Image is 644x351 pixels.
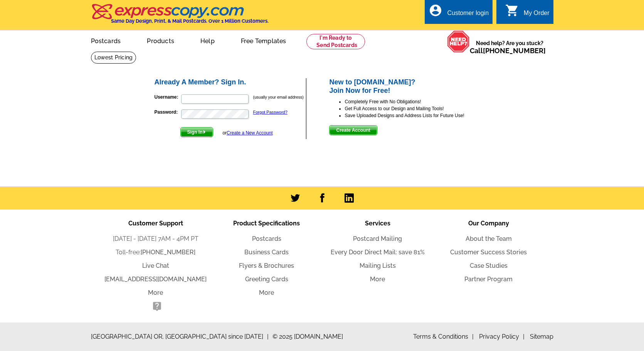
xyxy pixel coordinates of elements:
[464,275,513,283] a: Partner Program
[470,262,508,269] a: Case Studies
[483,47,546,55] a: [PHONE_NUMBER]
[148,289,163,296] a: More
[447,30,470,53] img: help
[245,275,288,283] a: Greeting Cards
[353,235,402,242] a: Postcard Mailing
[345,98,491,105] li: Completely Free with No Obligations!
[468,220,509,227] span: Our Company
[91,9,269,24] a: Same Day Design, Print, & Mail Postcards. Over 1 Million Customers.
[100,234,211,244] li: [DATE] - [DATE] 7AM - 4PM PT
[128,220,183,227] span: Customer Support
[252,235,281,242] a: Postcards
[91,332,269,341] span: [GEOGRAPHIC_DATA] OR, [GEOGRAPHIC_DATA] since [DATE]
[203,130,206,134] img: button-next-arrow-white.png
[100,248,211,257] li: Toll-free:
[505,8,550,18] a: shopping_cart My Order
[227,130,272,136] a: Create a New Account
[447,10,489,20] div: Customer login
[530,333,553,340] a: Sitemap
[239,262,294,269] a: Flyers & Brochures
[253,95,304,99] small: (usually your email address)
[345,112,491,119] li: Save Uploaded Designs and Address Lists for Future Use!
[155,78,306,87] h2: Already A Member? Sign In.
[470,47,546,55] span: Call
[450,249,527,256] a: Customer Success Stories
[180,127,213,137] button: Sign In
[142,262,169,269] a: Live Chat
[370,275,385,283] a: More
[413,333,474,340] a: Terms & Conditions
[259,289,274,296] a: More
[155,94,180,101] label: Username:
[470,39,550,55] span: Need help? Are you stuck?
[331,249,425,256] a: Every Door Direct Mail: save 81%
[429,3,442,17] i: account_circle
[233,220,300,227] span: Product Specifications
[329,78,491,95] h2: New to [DOMAIN_NAME]? Join Now for Free!
[111,18,269,24] h4: Same Day Design, Print, & Mail Postcards. Over 1 Million Customers.
[329,125,377,135] button: Create Account
[360,262,396,269] a: Mailing Lists
[244,249,289,256] a: Business Cards
[222,129,272,136] div: or
[229,31,299,49] a: Free Templates
[253,110,288,114] a: Forgot Password?
[330,126,377,135] span: Create Account
[479,333,525,340] a: Privacy Policy
[272,332,343,341] span: © 2025 [DOMAIN_NAME]
[429,8,489,18] a: account_circle Customer login
[365,220,390,227] span: Services
[155,109,180,116] label: Password:
[181,128,213,137] span: Sign In
[104,275,207,283] a: [EMAIL_ADDRESS][DOMAIN_NAME]
[345,105,491,112] li: Get Full Access to our Design and Mailing Tools!
[188,31,227,49] a: Help
[79,31,133,49] a: Postcards
[505,3,519,17] i: shopping_cart
[524,10,550,20] div: My Order
[466,235,512,242] a: About the Team
[135,31,187,49] a: Products
[141,249,195,256] a: [PHONE_NUMBER]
